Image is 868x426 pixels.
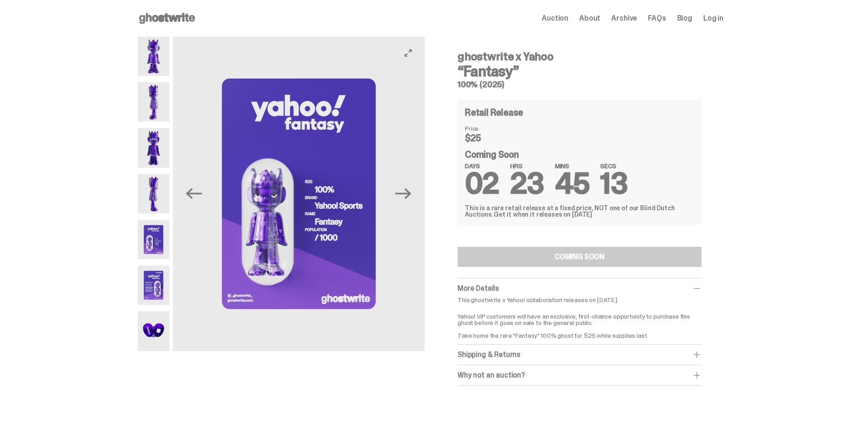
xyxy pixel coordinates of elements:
[677,15,692,22] a: Blog
[465,133,511,143] dd: $25
[184,184,204,204] button: Previous
[458,283,499,293] span: More Details
[138,82,169,122] img: Yahoo-HG---2.png
[703,15,723,22] a: Log in
[494,210,592,218] span: Get it when it releases on [DATE]
[458,371,701,380] div: Why not an auction?
[600,165,627,202] span: 13
[458,64,701,79] h3: “Fantasy”
[138,266,169,305] img: Yahoo-HG---6.png
[458,51,701,62] h4: ghostwrite x Yahoo
[138,220,169,259] img: Yahoo-HG---5.png
[458,307,701,339] p: Yahoo! VIP customers will have an exclusive, first-chance opportunity to purchase this ghost befo...
[555,253,604,261] div: COMING SOON
[465,125,511,132] dt: Price
[465,108,523,117] h4: Retail Release
[458,247,701,267] button: COMING SOON
[648,15,666,22] a: FAQs
[138,311,169,351] img: Yahoo-HG---7.png
[510,165,544,202] span: 23
[394,184,414,204] button: Next
[458,350,701,359] div: Shipping & Returns
[173,37,425,351] img: Yahoo-HG---5.png
[611,15,637,22] a: Archive
[458,80,701,89] h5: 100% (2025)
[138,128,169,167] img: Yahoo-HG---3.png
[600,163,627,169] span: SECS
[555,163,590,169] span: MINS
[138,174,169,213] img: Yahoo-HG---4.png
[465,163,499,169] span: DAYS
[465,150,694,194] div: Coming Soon
[403,48,414,59] button: View full-screen
[465,205,694,218] div: This is a rare retail release at a fixed price, NOT one of our Blind Dutch Auctions.
[465,165,499,202] span: 02
[542,15,568,22] a: Auction
[510,163,544,169] span: HRS
[555,165,590,202] span: 45
[458,297,701,303] p: This ghostwrite x Yahoo! collaboration releases on [DATE].
[138,37,169,76] img: Yahoo-HG---1.png
[579,15,600,22] a: About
